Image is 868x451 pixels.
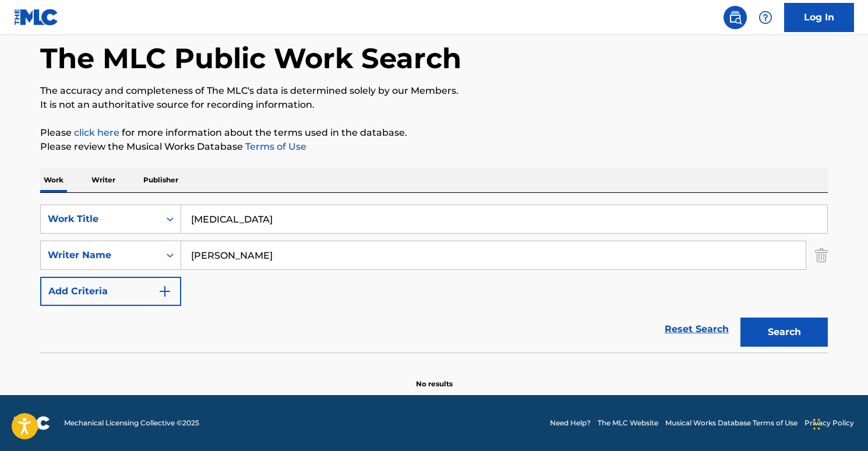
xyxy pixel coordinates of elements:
[784,3,854,32] a: Log In
[40,84,828,98] p: The accuracy and completeness of The MLC's data is determined solely by our Members.
[740,318,828,347] button: Search
[40,168,67,192] p: Work
[243,141,306,152] a: Terms of Use
[40,98,828,112] p: It is not an authoritative source for recording information.
[48,248,153,262] div: Writer Name
[88,168,119,192] p: Writer
[665,418,798,428] a: Musical Works Database Terms of Use
[40,205,828,353] form: Search Form
[14,416,50,430] img: logo
[815,241,828,270] img: Delete Criterion
[158,284,172,298] img: 9d2ae6d4665cec9f34b9.svg
[74,127,119,138] a: click here
[758,10,772,24] img: help
[810,395,868,451] iframe: Chat Widget
[416,365,453,389] p: No results
[754,6,777,29] div: Help
[659,316,735,342] a: Reset Search
[598,418,658,428] a: The MLC Website
[810,395,868,451] div: Sohbet Aracı
[813,407,820,442] div: Sürükle
[40,140,828,154] p: Please review the Musical Works Database
[550,418,591,428] a: Need Help?
[40,126,828,140] p: Please for more information about the terms used in the database.
[805,418,854,428] a: Privacy Policy
[48,212,153,226] div: Work Title
[140,168,182,192] p: Publisher
[728,10,742,24] img: search
[40,41,461,76] h1: The MLC Public Work Search
[724,6,747,29] a: Public Search
[40,277,181,306] button: Add Criteria
[64,418,199,428] span: Mechanical Licensing Collective © 2025
[14,9,59,26] img: MLC Logo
